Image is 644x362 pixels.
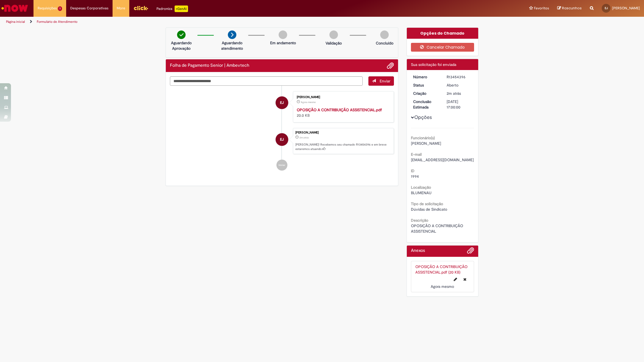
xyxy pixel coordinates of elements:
[411,201,443,206] b: Tipo de solicitação
[376,40,393,46] p: Concluído
[411,248,425,253] h2: Anexos
[168,40,195,51] p: Aguardando Aprovação
[228,30,236,39] img: arrow-next.png
[297,107,388,118] div: 20.0 KB
[301,101,316,104] time: 27/08/2025 23:00:42
[411,218,428,223] b: Descrição
[387,62,394,69] button: Adicionar anexos
[6,20,25,24] a: Página inicial
[534,5,549,11] span: Favoritos
[58,6,62,11] span: 1
[133,4,148,12] img: click_logo_yellow_360x200.png
[295,131,391,134] div: [PERSON_NAME]
[299,136,309,139] time: 27/08/2025 22:58:20
[409,82,443,88] dt: Status
[411,174,419,179] span: 1994
[431,284,454,289] time: 27/08/2025 23:00:42
[447,91,461,96] time: 27/08/2025 22:58:20
[450,275,460,284] button: Editar nome de arquivo OPOSIÇÃO A CONTRIBUIÇÃO ASSISTENCIAL.pdf
[605,6,608,10] span: EJ
[280,96,284,109] span: EJ
[299,136,309,139] span: 2m atrás
[4,17,425,27] ul: Trilhas de página
[562,5,582,11] span: Rascunhos
[409,74,443,80] dt: Número
[276,133,288,146] div: Edson Antonio Canani Junior
[612,6,640,10] span: [PERSON_NAME]
[411,135,435,140] b: Funcionário(s)
[411,223,464,234] span: OPOSIÇÃO A CONTRIBUIÇÃO ASSISTENCIAL
[411,157,474,162] span: [EMAIL_ADDRESS][DOMAIN_NAME]
[270,40,296,46] p: Em andamento
[411,190,432,195] span: BLUMENAU
[38,5,57,11] span: Requisições
[447,99,472,110] div: [DATE] 17:00:00
[380,30,389,39] img: img-circle-grey.png
[280,133,284,146] span: EJ
[380,79,390,83] span: Enviar
[415,264,467,275] a: OPOSIÇÃO A CONTRIBUIÇÃO ASSISTENCIAL.pdf (20 KB)
[175,5,188,12] p: +GenAi
[37,20,77,24] a: Formulário de Atendimento
[411,207,447,212] span: Dúvidas de Sindicato
[170,86,394,176] ul: Histórico de tíquete
[219,40,245,51] p: Aguardando atendimento
[447,82,472,88] div: Aberto
[411,43,474,52] button: Cancelar Chamado
[460,275,470,284] button: Excluir OPOSIÇÃO A CONTRIBUIÇÃO ASSISTENCIAL.pdf
[407,28,478,39] div: Opções do Chamado
[431,284,454,289] span: Agora mesmo
[557,6,582,11] a: Rascunhos
[301,101,316,104] span: Agora mesmo
[170,63,249,68] h2: Folha de Pagamento Senior | Ambevtech Histórico de tíquete
[177,30,186,39] img: check-circle-green.png
[297,96,388,99] div: [PERSON_NAME]
[411,168,415,173] b: ID
[276,96,288,109] div: Edson Antonio Canani Junior
[409,99,443,110] dt: Conclusão Estimada
[411,141,441,146] span: [PERSON_NAME]
[411,62,456,67] span: Sua solicitação foi enviada
[326,40,342,46] p: Validação
[156,5,188,12] div: Padroniza
[329,30,338,39] img: img-circle-grey.png
[447,74,472,80] div: R13454396
[117,5,125,11] span: More
[467,247,474,257] button: Adicionar anexos
[447,91,461,96] span: 2m atrás
[1,3,29,14] img: ServiceNow
[368,76,394,86] button: Enviar
[447,91,472,96] div: 27/08/2025 22:58:20
[70,5,108,11] span: Despesas Corporativas
[279,30,287,39] img: img-circle-grey.png
[295,143,391,151] p: [PERSON_NAME]! Recebemos seu chamado R13454396 e em breve estaremos atuando.
[409,91,443,96] dt: Criação
[170,128,394,154] li: Edson Antonio Canani Junior
[411,185,431,190] b: Localização
[411,152,422,157] b: E-mail
[170,76,363,86] textarea: Digite sua mensagem aqui...
[297,107,382,112] a: OPOSIÇÃO A CONTRIBUIÇÃO ASSISTENCIAL.pdf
